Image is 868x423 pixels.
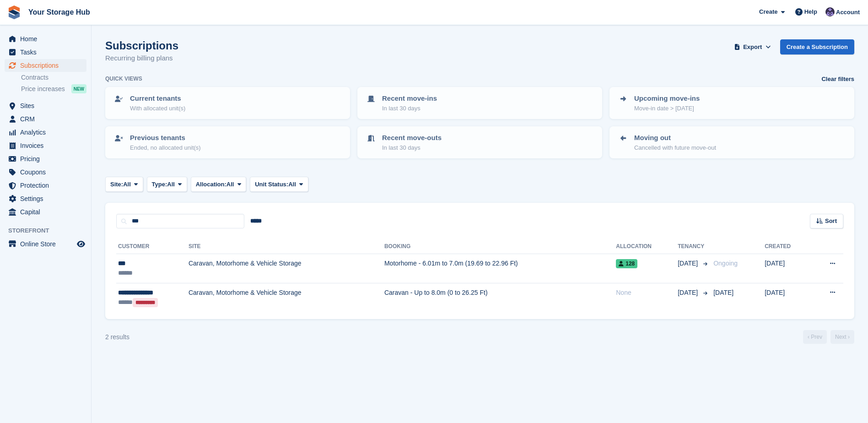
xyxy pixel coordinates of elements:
[5,166,86,179] a: menu
[255,180,288,189] span: Unit Status:
[130,93,185,104] p: Current tenants
[5,206,86,218] a: menu
[384,283,616,312] td: Caravan - Up to 8.0m (0 to 26.25 Ft)
[5,152,86,165] a: menu
[20,152,75,165] span: Pricing
[123,180,131,189] span: All
[713,289,733,296] span: [DATE]
[288,180,296,189] span: All
[20,139,75,152] span: Invoices
[20,59,75,72] span: Subscriptions
[382,133,442,143] p: Recent move-outs
[106,127,349,157] a: Previous tenants Ended, no allocated unit(s)
[105,39,178,52] h1: Subscriptions
[713,260,738,267] span: Ongoing
[5,139,86,152] a: menu
[191,177,247,192] button: Allocation: All
[20,238,75,250] span: Online Store
[733,39,773,54] button: Export
[5,126,86,139] a: menu
[5,33,86,45] a: menu
[634,104,700,113] p: Move-in date > [DATE]
[250,177,308,192] button: Unit Status: All
[20,33,75,45] span: Home
[5,113,86,125] a: menu
[20,99,75,112] span: Sites
[825,7,835,16] img: Liam Beddard
[801,330,856,344] nav: Page
[7,5,21,19] img: stora-icon-8386f47178a22dfd0bd8f6a31ec36ba5ce8667c1dd55bd0f319d3a0aa187defe.svg
[189,254,384,283] td: Caravan, Motorhome & Vehicle Storage
[384,254,616,283] td: Motorhome - 6.01m to 7.0m (19.69 to 22.96 Ft)
[5,238,86,250] a: menu
[382,104,437,113] p: In last 30 days
[616,239,678,254] th: Allocation
[167,180,175,189] span: All
[382,143,442,152] p: In last 30 days
[610,127,853,157] a: Moving out Cancelled with future move-out
[5,179,86,192] a: menu
[765,283,810,312] td: [DATE]
[189,239,384,254] th: Site
[226,180,234,189] span: All
[358,88,601,118] a: Recent move-ins In last 30 days
[20,46,75,59] span: Tasks
[384,239,616,254] th: Booking
[110,180,123,189] span: Site:
[634,143,716,152] p: Cancelled with future move-out
[21,73,86,82] a: Contracts
[20,166,75,179] span: Coupons
[765,254,810,283] td: [DATE]
[616,259,637,268] span: 128
[743,43,762,52] span: Export
[678,239,710,254] th: Tenancy
[130,104,185,113] p: With allocated unit(s)
[116,239,189,254] th: Customer
[759,7,777,16] span: Create
[8,226,91,235] span: Storefront
[25,5,94,20] a: Your Storage Hub
[825,217,837,226] span: Sort
[634,133,716,143] p: Moving out
[5,46,86,59] a: menu
[5,192,86,205] a: menu
[75,239,86,249] a: Preview store
[105,75,142,83] h6: Quick views
[152,180,167,189] span: Type:
[130,143,201,152] p: Ended, no allocated unit(s)
[610,88,853,118] a: Upcoming move-ins Move-in date > [DATE]
[20,179,75,192] span: Protection
[20,192,75,205] span: Settings
[20,126,75,139] span: Analytics
[105,53,178,64] p: Recurring billing plans
[830,330,854,344] a: Next
[105,332,129,342] div: 2 results
[5,59,86,72] a: menu
[106,88,349,118] a: Current tenants With allocated unit(s)
[21,84,86,94] a: Price increases NEW
[836,8,860,17] span: Account
[765,239,810,254] th: Created
[804,7,817,16] span: Help
[147,177,187,192] button: Type: All
[616,288,678,298] div: None
[21,85,65,93] span: Price increases
[358,127,601,157] a: Recent move-outs In last 30 days
[71,84,86,93] div: NEW
[5,99,86,112] a: menu
[821,75,854,84] a: Clear filters
[130,133,201,143] p: Previous tenants
[803,330,827,344] a: Previous
[20,206,75,218] span: Capital
[634,93,700,104] p: Upcoming move-ins
[678,259,700,268] span: [DATE]
[382,93,437,104] p: Recent move-ins
[189,283,384,312] td: Caravan, Motorhome & Vehicle Storage
[678,288,700,298] span: [DATE]
[20,113,75,125] span: CRM
[196,180,226,189] span: Allocation:
[105,177,143,192] button: Site: All
[780,39,854,54] a: Create a Subscription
